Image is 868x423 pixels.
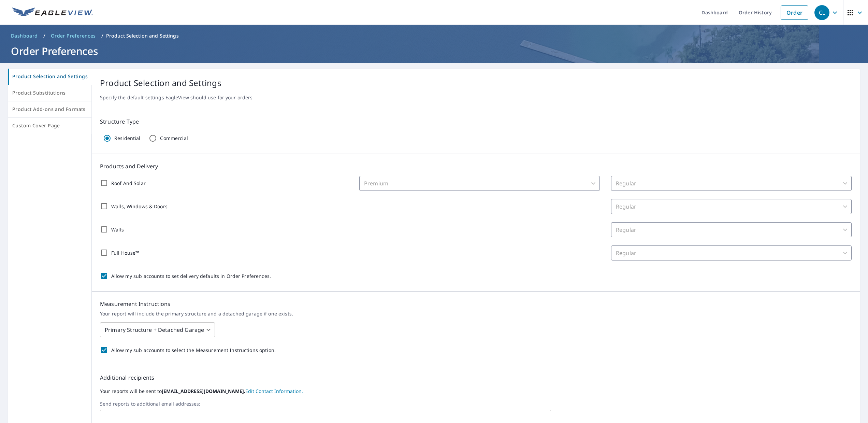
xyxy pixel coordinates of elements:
nav: breadcrumb [8,30,860,41]
p: Allow my sub accounts to select the Measurement Instructions option. [111,347,276,354]
p: Specify the default settings EagleView should use for your orders [100,95,852,101]
p: Additional recipients [100,373,852,382]
p: Roof And Solar [111,180,146,187]
p: Full House™ [111,249,139,256]
h1: Order Preferences [8,44,860,58]
p: Product Selection and Settings [106,32,179,39]
div: Regular [611,245,852,260]
div: Regular [611,176,852,191]
img: EV Logo [12,8,93,18]
div: CL [814,5,829,20]
p: Walls [111,226,124,233]
span: Dashboard [11,32,38,39]
p: Your report will include the primary structure and a detached garage if one exists. [100,311,852,317]
span: Order Preferences [51,32,96,39]
p: Product Selection and Settings [100,77,852,89]
div: Premium [359,176,600,191]
p: Measurement Instructions [100,300,852,308]
span: Product Substitutions [12,89,87,97]
p: Allow my sub accounts to set delivery defaults in Order Preferences. [111,272,271,280]
span: Product Add-ons and Formats [12,105,87,114]
b: [EMAIL_ADDRESS][DOMAIN_NAME]. [162,388,245,394]
div: Regular [611,199,852,214]
p: Structure Type [100,117,852,126]
label: Send reports to additional email addresses: [100,401,852,407]
a: Order Preferences [48,30,99,41]
p: Residential [114,135,140,141]
div: Primary Structure + Detached Garage [100,320,215,339]
a: EditContactInfo [245,388,303,394]
div: Regular [611,222,852,237]
li: / [101,32,103,40]
a: Order [781,5,808,20]
span: Custom Cover Page [12,122,87,130]
a: Dashboard [8,30,41,41]
label: Your reports will be sent to [100,387,852,395]
div: tab-list [8,69,92,134]
p: Commercial [160,135,188,141]
p: Walls, Windows & Doors [111,203,168,210]
span: Product Selection and Settings [12,72,88,81]
li: / [43,32,45,40]
p: Products and Delivery [100,162,852,170]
